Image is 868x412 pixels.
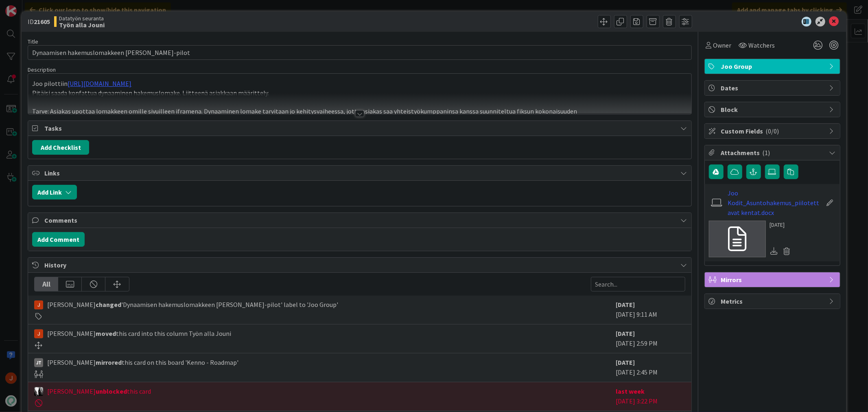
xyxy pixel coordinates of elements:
[721,61,825,71] span: Joo Group
[47,329,231,338] span: [PERSON_NAME] this card into this column Työn alla Jouni
[770,221,794,229] div: [DATE]
[728,188,822,217] a: Joo Kodit_Asuntohakemus_piilotettavat kentat.docx
[32,88,687,98] p: Pitäisi saada konfattua dynaaminen hakemuslomake. Liitteenä asiakkaan määrittely.
[34,329,43,338] img: JM
[96,387,127,395] b: unblocked
[44,168,676,178] span: Links
[47,357,238,367] span: [PERSON_NAME] this card on this board 'Kenno - Roadmap'
[721,126,825,136] span: Custom Fields
[721,148,825,158] span: Attachments
[34,300,43,309] img: JM
[32,79,687,88] p: Joo pilottiin
[96,358,122,366] b: mirrored
[28,66,56,73] span: Description
[28,38,38,45] label: Title
[68,79,131,88] a: [URL][DOMAIN_NAME]
[616,300,635,309] b: [DATE]
[616,300,685,320] div: [DATE] 9:11 AM
[28,17,50,26] span: ID
[721,105,825,114] span: Block
[616,358,635,366] b: [DATE]
[749,40,775,50] span: Watchers
[47,386,151,396] span: [PERSON_NAME] this card
[616,387,645,395] b: last week
[616,329,685,349] div: [DATE] 2:59 PM
[770,246,779,256] div: Download
[713,40,732,50] span: Owner
[721,275,825,285] span: Mirrors
[32,232,85,247] button: Add Comment
[616,357,685,378] div: [DATE] 2:45 PM
[34,358,43,367] div: JT
[44,215,676,225] span: Comments
[721,83,825,93] span: Dates
[766,127,779,135] span: ( 0/0 )
[59,22,105,28] b: Työn alla Jouni
[763,149,770,157] span: ( 1 )
[96,329,116,337] b: moved
[44,123,676,133] span: Tasks
[32,185,77,199] button: Add Link
[59,15,105,22] span: Datatyön seuranta
[616,386,685,407] div: [DATE] 3:22 PM
[34,18,50,26] b: 21605
[616,329,635,337] b: [DATE]
[96,300,121,309] b: changed
[44,260,676,270] span: History
[35,277,58,291] div: All
[591,277,685,291] input: Search...
[34,387,43,396] img: KV
[47,300,338,309] span: [PERSON_NAME] 'Dynaamisen hakemuslomakkeen [PERSON_NAME]-pilot' label to 'Joo Group'
[721,296,825,306] span: Metrics
[28,45,691,60] input: type card name here...
[32,140,89,155] button: Add Checklist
